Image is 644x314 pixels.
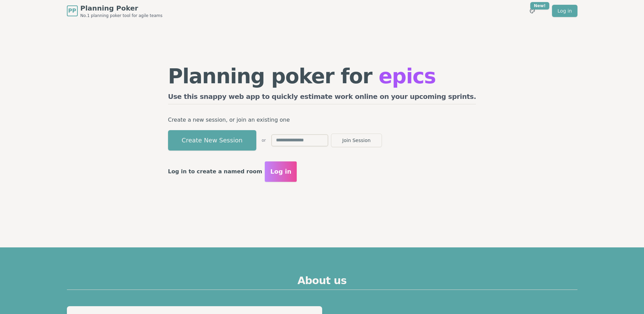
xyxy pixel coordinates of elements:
a: PPPlanning PokerNo.1 planning poker tool for agile teams [67,3,163,18]
h1: Planning poker for [168,66,476,86]
span: No.1 planning poker tool for agile teams [80,13,163,18]
button: New! [526,5,538,17]
p: Create a new session, or join an existing one [168,115,476,125]
span: epics [379,64,436,88]
span: or [262,138,266,143]
a: Log in [552,5,577,17]
button: Create New Session [168,130,256,151]
div: New! [530,2,550,10]
span: Planning Poker [80,3,163,13]
h2: Use this snappy web app to quickly estimate work online on your upcoming sprints. [168,92,476,104]
h2: About us [67,275,577,290]
p: Log in to create a named room [168,167,262,176]
span: Log in [270,167,291,176]
span: PP [68,7,76,15]
button: Log in [265,161,297,182]
button: Join Session [331,134,382,147]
